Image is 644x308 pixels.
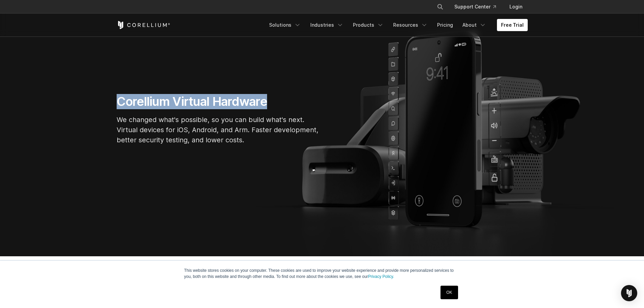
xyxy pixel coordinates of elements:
a: Login [504,1,528,13]
a: Solutions [265,19,305,31]
div: Navigation Menu [265,19,528,31]
h1: Corellium Virtual Hardware [117,94,319,109]
button: Search [434,1,446,13]
a: Products [349,19,388,31]
a: Resources [389,19,432,31]
a: Corellium Home [117,21,170,29]
p: We changed what's possible, so you can build what's next. Virtual devices for iOS, Android, and A... [117,115,319,145]
a: OK [440,286,458,299]
div: Open Intercom Messenger [621,285,637,301]
div: Navigation Menu [429,1,528,13]
a: Free Trial [497,19,528,31]
a: Support Center [449,1,501,13]
a: Industries [306,19,348,31]
p: This website stores cookies on your computer. These cookies are used to improve your website expe... [184,267,460,280]
a: Privacy Policy. [368,274,394,279]
a: Pricing [433,19,457,31]
a: About [458,19,490,31]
